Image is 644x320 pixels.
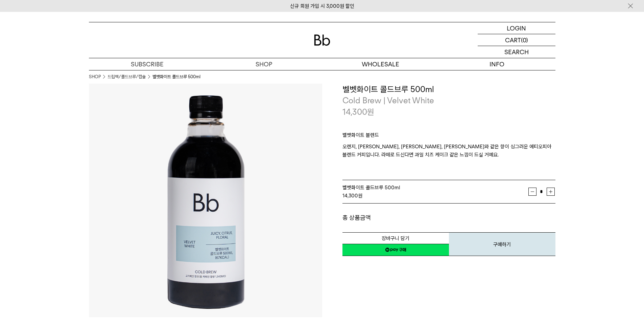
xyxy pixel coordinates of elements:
[342,244,449,256] a: 새창
[521,34,528,46] p: (0)
[342,143,555,167] p: 오렌지, [PERSON_NAME], [PERSON_NAME], [PERSON_NAME]와 같은 향이 싱그러운 에티오피아 블렌드 커피입니다. 라떼로 드신다면 과일 치즈 케이크 ...
[342,214,449,222] dt: 총 상품금액
[505,34,521,46] p: CART
[322,58,439,70] p: WHOLESALE
[342,192,528,200] div: 원
[507,22,526,34] p: LOGIN
[478,22,555,34] a: LOGIN
[314,35,330,46] img: 로고
[342,131,555,143] p: 벨벳화이트 블렌드
[478,34,555,46] a: CART (0)
[547,188,555,196] button: 증가
[367,107,374,117] span: 원
[528,188,536,196] button: 감소
[504,46,529,58] p: SEARCH
[342,95,555,106] p: Cold Brew | Velvet White
[89,84,322,317] img: 벨벳화이트 콜드브루 500ml
[89,58,206,70] a: SUBSCRIBE
[439,58,555,70] p: INFO
[342,193,358,199] strong: 14,300
[342,84,555,95] h3: 벨벳화이트 콜드브루 500ml
[342,185,400,191] span: 벨벳화이트 콜드브루 500ml
[89,73,101,80] a: SHOP
[342,232,449,244] button: 장바구니 담기
[152,73,200,80] li: 벨벳화이트 콜드브루 500ml
[290,3,354,9] a: 신규 회원 가입 시 3,000원 할인
[449,232,555,256] button: 구매하기
[342,106,374,118] p: 14,300
[108,73,146,80] a: 드립백/콜드브루/캡슐
[206,58,322,70] a: SHOP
